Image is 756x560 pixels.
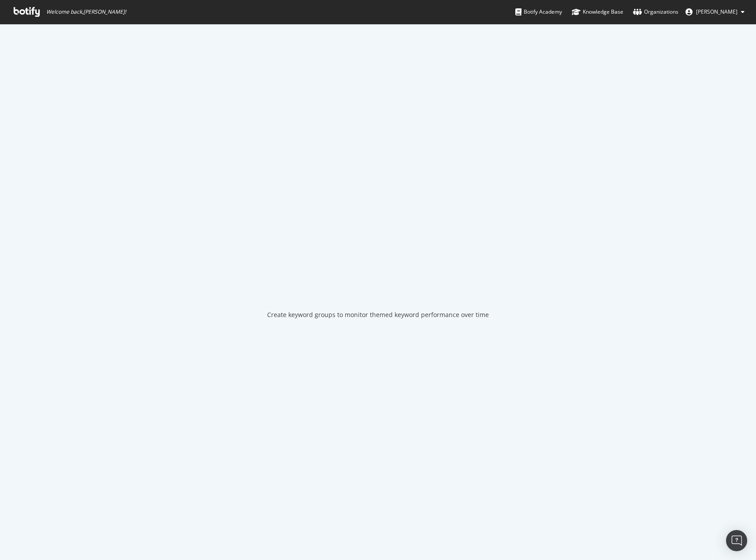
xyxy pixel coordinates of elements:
[726,530,747,551] div: Open Intercom Messenger
[267,310,489,319] div: Create keyword groups to monitor themed keyword performance over time
[572,7,623,16] div: Knowledge Base
[515,7,562,16] div: Botify Academy
[678,5,752,19] button: [PERSON_NAME]
[46,8,126,15] span: Welcome back, [PERSON_NAME] !
[346,265,410,296] div: animation
[633,7,678,16] div: Organizations
[696,8,737,15] span: Anja Alling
